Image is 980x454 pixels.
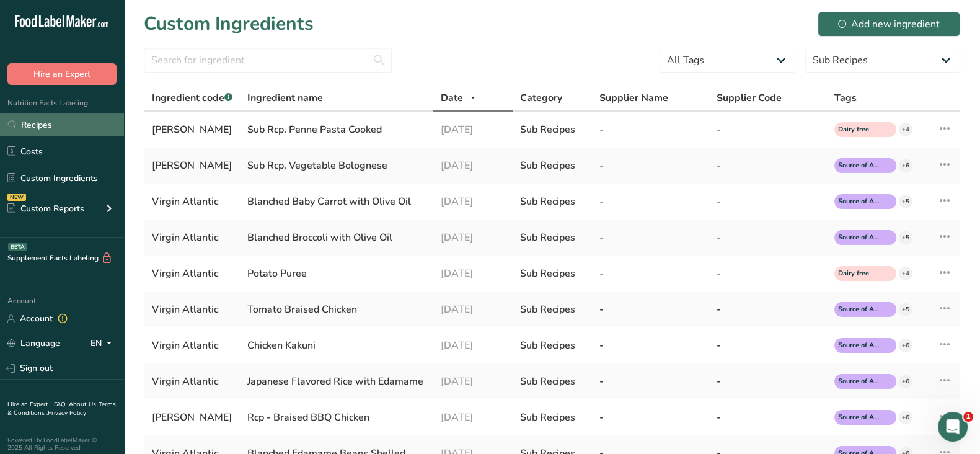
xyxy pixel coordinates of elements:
[152,338,232,353] div: Virgin Atlantic
[247,194,426,209] div: Blanched Baby Carrot with Olive Oil
[838,412,881,423] span: Source of Antioxidants
[717,194,819,209] div: -
[838,305,881,315] span: Source of Antioxidants
[834,91,857,105] span: Tags
[247,122,426,137] div: Sub Rcp. Penne Pasta Cooked
[599,410,702,425] div: -
[899,159,912,172] div: +6
[899,267,912,280] div: +4
[144,10,314,38] h1: Custom Ingredients
[144,48,392,73] input: Search for ingredient
[838,125,881,135] span: Dairy free
[599,266,702,281] div: -
[69,400,99,409] a: About Us .
[152,194,232,209] div: Virgin Atlantic
[899,123,912,136] div: +4
[520,302,585,317] div: Sub Recipes
[599,91,668,105] span: Supplier Name
[152,122,232,137] div: [PERSON_NAME]
[520,338,585,353] div: Sub Recipes
[899,231,912,244] div: +5
[717,338,819,353] div: -
[7,400,51,409] a: Hire an Expert .
[599,338,702,353] div: -
[938,412,968,442] iframe: Intercom live chat
[247,266,426,281] div: Potato Puree
[599,122,702,137] div: -
[152,230,232,245] div: Virgin Atlantic
[247,410,426,425] div: Rcp - Braised BBQ Chicken
[838,233,881,243] span: Source of Antioxidants
[247,158,426,173] div: Sub Rcp. Vegetable Bolognese
[717,374,819,389] div: -
[520,122,585,137] div: Sub Recipes
[152,158,232,173] div: [PERSON_NAME]
[247,91,323,105] span: Ingredient name
[520,266,585,281] div: Sub Recipes
[963,412,973,422] span: 1
[818,12,960,37] button: Add new ingredient
[7,63,117,85] button: Hire an Expert
[54,400,69,409] a: FAQ .
[838,376,881,387] span: Source of Antioxidants
[599,302,702,317] div: -
[7,202,84,215] div: Custom Reports
[247,374,426,389] div: Japanese Flavored Rice with Edamame
[520,158,585,173] div: Sub Recipes
[717,158,819,173] div: -
[520,194,585,209] div: Sub Recipes
[152,91,232,105] span: Ingredient code
[441,194,505,209] div: [DATE]
[838,17,940,32] div: Add new ingredient
[899,303,912,316] div: +5
[717,91,782,105] span: Supplier Code
[7,332,60,354] a: Language
[152,302,232,317] div: Virgin Atlantic
[838,340,881,351] span: Source of Antioxidants
[520,374,585,389] div: Sub Recipes
[717,230,819,245] div: -
[838,197,881,207] span: Source of Antioxidants
[441,374,505,389] div: [DATE]
[520,410,585,425] div: Sub Recipes
[247,338,426,353] div: Chicken Kakuni
[48,409,86,417] a: Privacy Policy
[7,437,117,452] div: Powered By FoodLabelMaker © 2025 All Rights Reserved
[717,122,819,137] div: -
[441,338,505,353] div: [DATE]
[441,266,505,281] div: [DATE]
[838,269,881,279] span: Dairy free
[441,158,505,173] div: [DATE]
[899,411,912,424] div: +6
[90,336,117,351] div: EN
[899,195,912,208] div: +5
[599,230,702,245] div: -
[899,375,912,388] div: +6
[7,400,116,417] a: Terms & Conditions .
[152,410,232,425] div: [PERSON_NAME]
[441,122,505,137] div: [DATE]
[8,243,27,251] div: BETA
[441,302,505,317] div: [DATE]
[441,230,505,245] div: [DATE]
[152,266,232,281] div: Virgin Atlantic
[717,302,819,317] div: -
[899,339,912,352] div: +6
[520,91,562,105] span: Category
[599,158,702,173] div: -
[441,91,463,105] span: Date
[520,230,585,245] div: Sub Recipes
[152,374,232,389] div: Virgin Atlantic
[838,161,881,171] span: Source of Antioxidants
[717,410,819,425] div: -
[247,302,426,317] div: Tomato Braised Chicken
[247,230,426,245] div: Blanched Broccoli with Olive Oil
[599,374,702,389] div: -
[717,266,819,281] div: -
[599,194,702,209] div: -
[441,410,505,425] div: [DATE]
[7,194,26,201] div: NEW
